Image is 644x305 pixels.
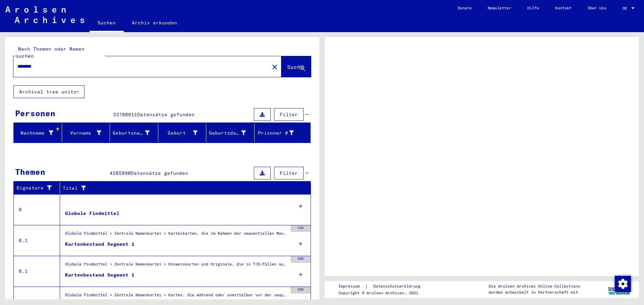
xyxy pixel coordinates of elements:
mat-label: Nach Themen oder Namen suchen [16,46,85,59]
div: Vorname [65,130,102,137]
div: Geburtsname [113,128,158,138]
p: Copyright © Arolsen Archives, 2021 [338,290,428,296]
img: Arolsen_neg.svg [5,6,84,23]
div: Prisoner # [257,130,294,137]
div: Titel [63,185,298,192]
span: Datensätze gefunden [131,170,188,176]
div: Geburt‏ [161,128,206,138]
div: Signature [16,183,61,194]
div: Personen [15,107,55,119]
a: Impressum [338,283,365,290]
button: Filter [274,108,304,121]
div: | [338,283,428,290]
span: Suche [287,64,304,70]
div: Themen [15,166,45,178]
div: Geburtsname [113,130,150,137]
div: Globale Findmittel > Zentrale Namenkartei > Karten, die während oder unmittelbar vor der sequenti... [65,292,287,301]
mat-header-cell: Vorname [62,124,110,142]
span: Datensätze gefunden [137,111,195,118]
a: Datenschutzerklärung [368,283,428,290]
div: Signature [16,184,55,192]
div: Globale Findmittel [65,210,119,217]
td: 0.1 [14,225,60,256]
div: Nachname [16,130,53,137]
div: Globale Findmittel > Zentrale Namenkartei > Hinweiskarten und Originale, die in T/D-Fällen aufgef... [65,261,287,271]
div: Nachname [16,128,62,138]
button: Archival tree units [13,85,85,98]
img: Zustimmung ändern [615,276,631,292]
p: wurden entwickelt in Partnerschaft mit [489,289,580,295]
div: Kartenbestand Segment 1 [65,241,135,248]
div: 500 [290,256,311,263]
div: 350 [290,225,311,232]
span: Filter [280,111,298,118]
a: Suchen [90,15,124,32]
div: Geburtsdatum [209,128,254,138]
a: Archiv erkunden [124,15,185,31]
div: Geburtsdatum [209,130,246,137]
mat-header-cell: Geburt‏ [158,124,207,142]
mat-header-cell: Geburtsname [110,124,158,142]
span: 4285890 [110,170,131,176]
p: Die Arolsen Archives Online-Collections [489,283,580,289]
button: Clear [268,60,281,73]
mat-header-cell: Nachname [14,124,62,142]
mat-icon: close [271,63,279,71]
div: Geburt‏ [161,130,198,137]
mat-header-cell: Prisoner # [255,124,311,142]
td: 0 [14,194,60,225]
div: Prisoner # [257,128,303,138]
div: Titel [63,183,304,194]
div: Vorname [65,128,110,138]
span: 33708611 [113,111,137,118]
div: 500 [290,287,311,294]
mat-header-cell: Geburtsdatum [206,124,255,142]
div: Globale Findmittel > Zentrale Namenkartei > Karteikarten, die im Rahmen der sequentiellen Massend... [65,230,287,240]
img: yv_logo.png [607,281,632,298]
button: Filter [274,167,304,179]
td: 0.1 [14,256,60,287]
button: Suche [281,56,311,77]
div: Kartenbestand Segment 1 [65,272,135,279]
span: Filter [280,170,298,176]
span: DE [623,6,630,11]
